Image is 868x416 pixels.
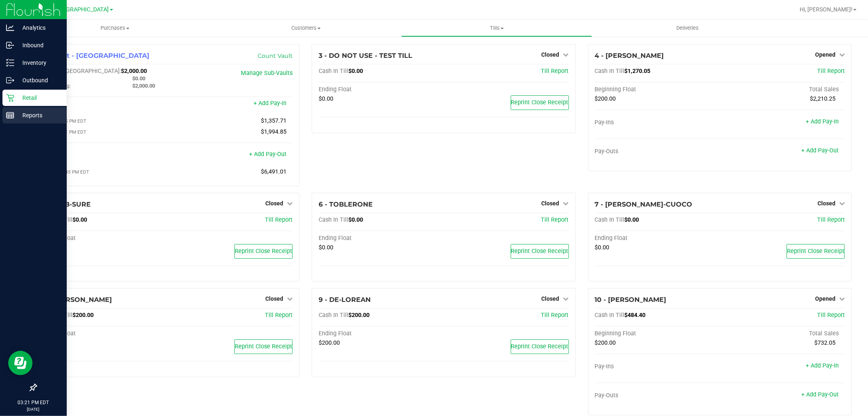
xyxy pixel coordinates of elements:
[319,95,333,102] span: $0.00
[43,68,121,75] span: Cash In [GEOGRAPHIC_DATA]:
[132,83,155,89] span: $2,000.00
[801,147,839,154] a: + Add Pay-Out
[261,117,286,124] span: $1,357.71
[511,95,569,110] button: Reprint Close Receipt
[720,86,845,93] div: Total Sales
[261,168,286,175] span: $6,491.01
[6,111,14,119] inline-svg: Reports
[815,295,835,302] span: Opened
[121,68,147,75] span: $2,000.00
[319,235,444,242] div: Ending Float
[818,200,835,207] span: Closed
[234,339,293,354] button: Reprint Close Receipt
[625,68,651,75] span: $1,270.05
[817,312,845,319] a: Till Report
[319,68,348,75] span: Cash In Till
[806,362,839,369] a: + Add Pay-In
[319,339,340,346] span: $200.00
[595,312,625,319] span: Cash In Till
[595,330,720,337] div: Beginning Float
[625,312,646,319] span: $484.40
[787,244,845,259] button: Reprint Close Receipt
[43,296,112,304] span: 8 - [PERSON_NAME]
[6,94,14,102] inline-svg: Retail
[817,216,845,223] a: Till Report
[43,235,168,242] div: Ending Float
[720,330,845,337] div: Total Sales
[319,244,333,251] span: $0.00
[43,152,168,159] div: Pay-Outs
[14,58,63,68] p: Inventory
[265,312,293,319] a: Till Report
[14,93,63,103] p: Retail
[211,24,401,32] span: Customers
[14,75,63,85] p: Outbound
[541,216,569,223] a: Till Report
[20,20,210,37] a: Purchases
[43,200,91,208] span: 5 - AL-B-SURE
[43,101,168,108] div: Pay-Ins
[817,68,845,75] a: Till Report
[801,391,839,398] a: + Add Pay-Out
[814,339,835,346] span: $732.05
[595,235,720,242] div: Ending Float
[72,216,87,223] span: $0.00
[235,248,292,255] span: Reprint Close Receipt
[319,330,444,337] div: Ending Float
[241,70,293,77] a: Manage Sub-Vaults
[319,312,348,319] span: Cash In Till
[595,200,693,208] span: 7 - [PERSON_NAME]-CUOCO
[541,312,569,319] a: Till Report
[401,20,592,37] a: Tills
[542,295,560,302] span: Closed
[254,100,286,107] a: + Add Pay-In
[595,95,616,102] span: $200.00
[319,52,412,59] span: 3 - DO NOT USE - TEST TILL
[592,20,783,37] a: Deliveries
[595,363,720,370] div: Pay-Ins
[787,248,844,255] span: Reprint Close Receipt
[595,392,720,399] div: Pay-Outs
[595,296,667,304] span: 10 - [PERSON_NAME]
[43,52,149,59] span: 1 - Vault - [GEOGRAPHIC_DATA]
[4,406,63,412] p: [DATE]
[53,6,109,13] span: [GEOGRAPHIC_DATA]
[595,244,610,251] span: $0.00
[234,244,293,259] button: Reprint Close Receipt
[595,52,664,59] span: 4 - [PERSON_NAME]
[319,296,371,304] span: 9 - DE-LOREAN
[319,200,373,208] span: 6 - TOBLERONE
[6,59,14,67] inline-svg: Inventory
[265,216,293,223] a: Till Report
[511,244,569,259] button: Reprint Close Receipt
[541,68,569,75] span: Till Report
[261,128,286,135] span: $1,994.85
[815,51,835,58] span: Opened
[806,118,839,125] a: + Add Pay-In
[235,343,292,350] span: Reprint Close Receipt
[595,86,720,93] div: Beginning Float
[265,295,283,302] span: Closed
[6,41,14,49] inline-svg: Inbound
[511,343,568,350] span: Reprint Close Receipt
[800,6,853,13] span: Hi, [PERSON_NAME]!
[20,24,210,32] span: Purchases
[402,24,592,32] span: Tills
[595,119,720,126] div: Pay-Ins
[14,110,63,120] p: Reports
[595,339,616,346] span: $200.00
[132,75,145,81] span: $0.00
[14,40,63,50] p: Inbound
[348,216,363,223] span: $0.00
[595,68,625,75] span: Cash In Till
[4,399,63,406] p: 03:21 PM EDT
[8,351,33,375] iframe: Resource center
[43,330,168,337] div: Ending Float
[6,24,14,32] inline-svg: Analytics
[14,23,63,33] p: Analytics
[72,312,94,319] span: $200.00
